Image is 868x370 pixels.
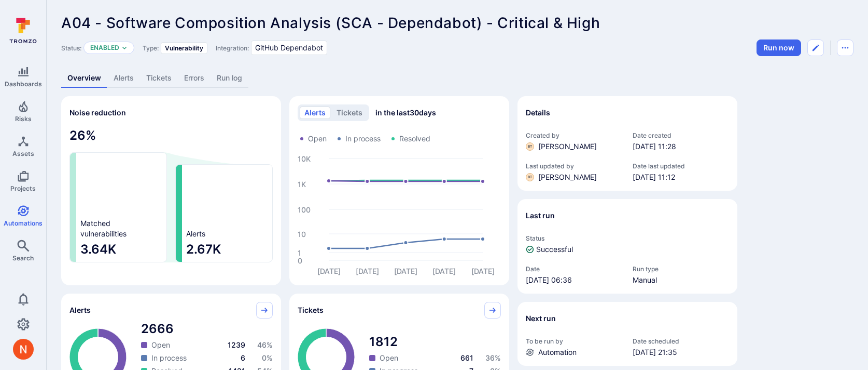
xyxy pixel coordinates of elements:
h2: Details [526,108,550,118]
span: Type: [143,44,159,52]
a: Errors [178,69,211,88]
span: [DATE] 06:36 [526,275,622,285]
span: 3.64K [80,241,162,258]
span: Manual [633,275,729,285]
a: Alerts [107,69,140,88]
span: Date scheduled [633,337,729,345]
text: [DATE] [432,267,456,275]
span: Noise reduction [69,108,126,117]
span: Search [12,254,34,262]
div: Automation tabs [61,69,853,88]
span: 36 % [485,353,501,362]
text: 1K [298,180,306,189]
text: 0 [298,256,302,265]
span: Resolved [399,134,430,144]
span: in the last 30 days [375,108,436,118]
button: alerts [300,107,330,119]
span: Risks [15,115,32,123]
span: Successful [536,244,573,255]
span: 46 % [257,340,273,349]
span: Created by [526,131,622,139]
span: Alerts [69,305,91,315]
span: [DATE] 21:35 [633,347,729,358]
img: ACg8ocIprwjrgDQnDsNSk9Ghn5p5-B8DpAKWoJ5Gi9syOE4K59tr4Q=s96-c [13,339,34,360]
text: 10K [298,154,311,163]
span: 6 [241,353,245,362]
text: 10 [298,230,306,239]
span: total [141,321,273,337]
button: Expand dropdown [121,45,128,51]
div: Alerts/Tickets trend [289,96,509,285]
button: Run automation [757,39,801,56]
span: Tickets [298,305,324,315]
button: Automation menu [837,39,853,56]
span: 2.67K [186,241,268,258]
h2: Next run [526,313,556,324]
span: Date last updated [633,162,729,170]
span: Assets [12,150,34,157]
span: In process [151,353,187,363]
button: Edit automation [807,39,824,56]
text: 1 [298,248,301,257]
span: Integration: [216,44,249,52]
div: Billy Tinnes [526,173,534,181]
span: Automation [538,347,577,358]
span: [PERSON_NAME] [538,172,597,182]
text: [DATE] [394,267,417,275]
button: tickets [332,107,367,119]
div: Neeren Patki [13,339,34,360]
span: Date created [633,131,729,139]
a: Overview [61,69,107,88]
span: Last updated by [526,162,622,170]
span: [DATE] 11:28 [633,141,729,152]
span: 1239 [228,340,245,349]
div: Vulnerability [161,42,207,54]
span: Dashboards [5,80,42,88]
span: total [369,334,501,350]
span: Open [151,340,170,350]
span: To be run by [526,337,622,345]
a: Tickets [140,69,178,88]
span: [PERSON_NAME] [538,141,597,152]
text: [DATE] [471,267,495,275]
span: 26 % [69,127,273,144]
span: 661 [460,353,473,362]
span: Open [380,353,398,363]
text: 100 [298,205,311,214]
span: Status: [61,44,81,52]
span: A04 - Software Composition Analysis (SCA - Dependabot) - Critical & High [61,14,600,32]
span: GitHub Dependabot [255,43,323,53]
span: Open [308,134,327,144]
text: [DATE] [317,267,341,275]
span: 0 % [262,353,273,362]
section: Details widget [517,96,737,191]
h2: Last run [526,210,555,221]
span: Status [526,234,729,242]
span: Matched vulnerabilities [80,218,127,239]
section: Next run widget [517,302,737,366]
span: In process [345,134,381,144]
span: Alerts [186,229,205,239]
span: [DATE] 11:12 [633,172,729,182]
span: Automations [4,219,43,227]
span: Date [526,265,622,273]
button: Enabled [90,44,119,52]
text: [DATE] [356,267,379,275]
section: Last run widget [517,199,737,294]
span: Run type [633,265,729,273]
span: Projects [10,184,36,192]
a: Run log [211,69,248,88]
div: Billy Tinnes [526,142,534,151]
